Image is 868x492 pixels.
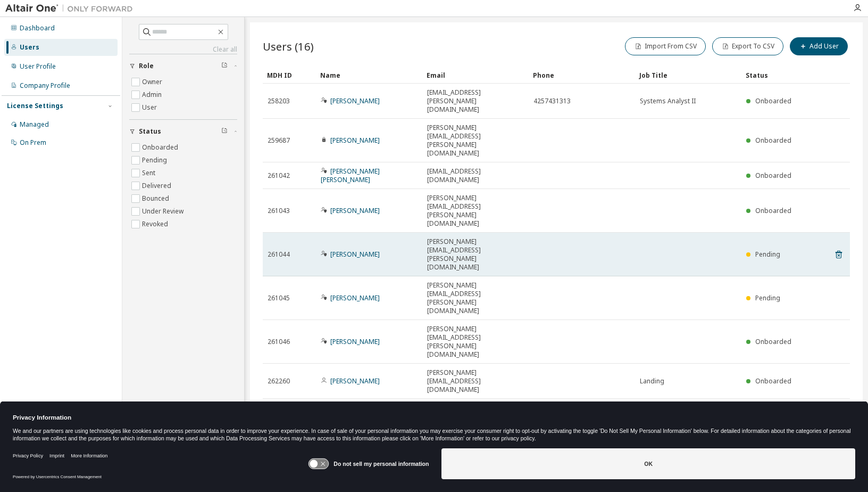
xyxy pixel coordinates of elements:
div: Email [427,67,524,84]
span: Onboarded [755,96,791,105]
img: Altair One [5,3,138,14]
span: Pending [755,293,780,302]
a: [PERSON_NAME] [PERSON_NAME] [321,167,380,184]
div: MDH ID [267,67,312,84]
span: 258203 [268,97,290,105]
label: Revoked [142,218,170,231]
a: [PERSON_NAME] [330,136,380,145]
span: [PERSON_NAME][EMAIL_ADDRESS][DOMAIN_NAME] [427,368,524,394]
label: User [142,101,159,114]
label: Onboarded [142,141,180,154]
span: [PERSON_NAME][EMAIL_ADDRESS][PERSON_NAME][DOMAIN_NAME] [427,325,524,359]
div: Users [20,43,39,52]
div: Job Title [639,67,737,84]
button: Add User [790,37,848,55]
span: [EMAIL_ADDRESS][PERSON_NAME][DOMAIN_NAME] [427,88,524,114]
span: Landing [640,377,664,386]
span: Status [139,127,161,136]
label: Owner [142,76,164,88]
span: 262260 [268,377,290,386]
div: Company Profile [20,81,70,90]
a: [PERSON_NAME] [330,96,380,105]
span: Role [139,62,154,70]
span: 259687 [268,136,290,145]
a: Clear all [129,45,237,54]
div: Dashboard [20,24,55,32]
span: Systems Analyst II [640,97,696,105]
label: Pending [142,154,169,167]
a: [PERSON_NAME] [330,206,380,215]
div: Phone [533,67,631,84]
span: [PERSON_NAME][EMAIL_ADDRESS][PERSON_NAME][DOMAIN_NAME] [427,194,524,228]
label: Under Review [142,205,186,218]
span: Onboarded [755,206,791,215]
span: Onboarded [755,337,791,346]
span: 261046 [268,338,290,346]
span: Onboarded [755,376,791,386]
span: Clear filter [221,62,228,70]
span: [PERSON_NAME][EMAIL_ADDRESS][PERSON_NAME][DOMAIN_NAME] [427,237,524,272]
button: Status [129,120,237,143]
span: Pending [755,250,780,259]
span: Onboarded [755,171,791,180]
a: [PERSON_NAME] [330,376,380,386]
button: Role [129,54,237,78]
label: Delivered [142,179,173,192]
span: Users (16) [263,39,314,54]
span: 4257431313 [533,97,571,105]
span: [PERSON_NAME][EMAIL_ADDRESS][PERSON_NAME][DOMAIN_NAME] [427,281,524,315]
a: [PERSON_NAME] [330,250,380,259]
div: Status [746,67,795,84]
a: [PERSON_NAME] [330,293,380,302]
span: 261043 [268,207,290,215]
label: Admin [142,88,164,101]
div: Managed [20,120,49,129]
div: On Prem [20,138,46,147]
span: 261045 [268,294,290,302]
label: Sent [142,167,157,179]
button: Import From CSV [625,37,706,55]
span: Clear filter [221,127,228,136]
div: License Settings [7,102,63,110]
label: Bounced [142,192,171,205]
span: 261042 [268,171,290,180]
div: User Profile [20,62,56,71]
a: [PERSON_NAME] [330,337,380,346]
span: 261044 [268,250,290,259]
button: Export To CSV [712,37,783,55]
span: [PERSON_NAME][EMAIL_ADDRESS][PERSON_NAME][DOMAIN_NAME] [427,124,524,158]
span: Onboarded [755,136,791,145]
div: Name [320,67,418,84]
span: [EMAIL_ADDRESS][DOMAIN_NAME] [427,167,524,184]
